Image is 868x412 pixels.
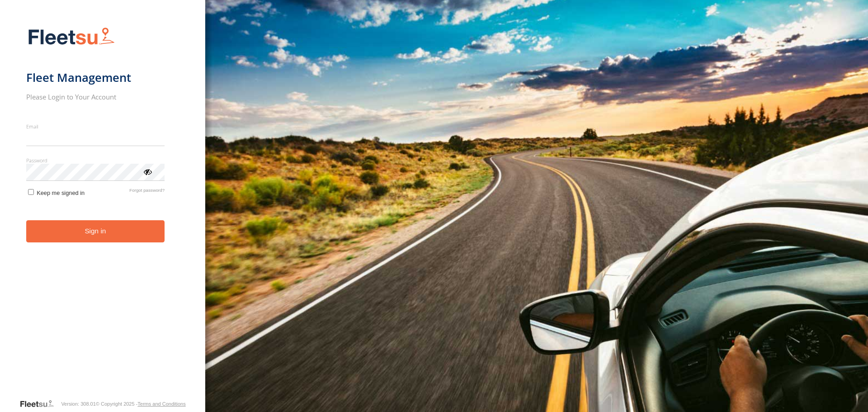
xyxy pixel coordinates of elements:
span: Keep me signed in [37,189,85,196]
div: ViewPassword [143,167,152,176]
label: Email [26,123,165,130]
label: Password [26,157,165,164]
h2: Please Login to Your Account [26,92,165,101]
img: Fleetsu [26,25,117,48]
button: Sign in [26,220,165,242]
a: Forgot password? [129,188,165,196]
div: Version: 308.01 [61,401,95,407]
a: Terms and Conditions [137,401,185,407]
form: main [26,22,179,398]
h1: Fleet Management [26,70,165,85]
a: Visit our Website [19,399,61,408]
input: Keep me signed in [28,189,34,195]
div: © Copyright 2025 - [96,401,186,407]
